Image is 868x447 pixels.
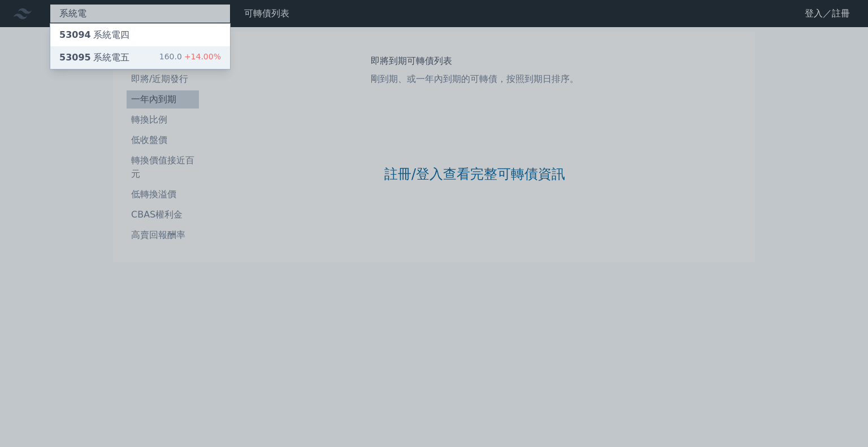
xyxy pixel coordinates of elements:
[59,52,91,63] span: 53095
[59,51,129,64] div: 系統電五
[811,393,868,447] iframe: Chat Widget
[159,51,221,64] div: 160.0
[50,46,230,69] a: 53095系統電五 160.0+14.00%
[811,393,868,447] div: 聊天小工具
[59,28,129,42] div: 系統電四
[182,52,221,61] span: +14.00%
[50,24,230,46] a: 53094系統電四
[59,29,91,40] span: 53094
